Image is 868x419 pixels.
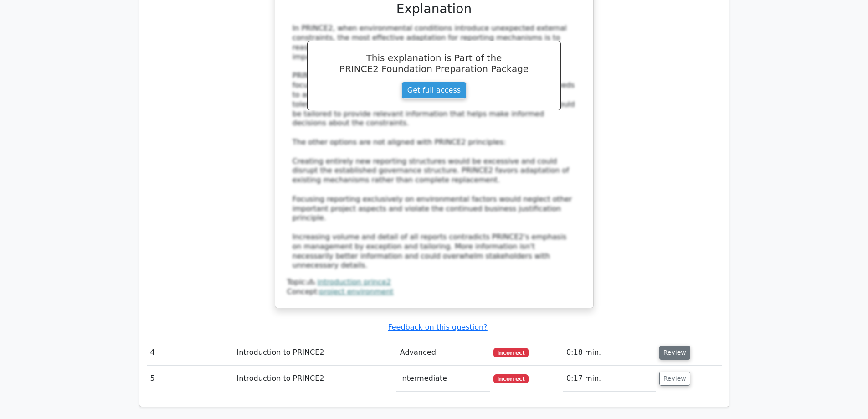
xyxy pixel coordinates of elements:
[563,366,656,392] td: 0:17 min.
[659,346,690,360] button: Review
[233,340,396,366] td: Introduction to PRINCE2
[563,340,656,366] td: 0:18 min.
[493,374,529,383] span: Incorrect
[319,287,394,296] a: project environment
[293,1,576,17] h3: Explanation
[396,366,490,392] td: Intermediate
[401,82,467,99] a: Get full access
[293,24,576,270] div: In PRINCE2, when environmental conditions introduce unexpected external constraints, the most eff...
[147,340,233,366] td: 4
[287,278,581,287] div: Topic:
[493,348,529,357] span: Incorrect
[287,287,581,297] div: Concept:
[317,278,391,286] a: introduction prince2
[659,372,690,386] button: Review
[233,366,396,392] td: Introduction to PRINCE2
[388,323,487,331] a: Feedback on this question?
[147,366,233,392] td: 5
[396,340,490,366] td: Advanced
